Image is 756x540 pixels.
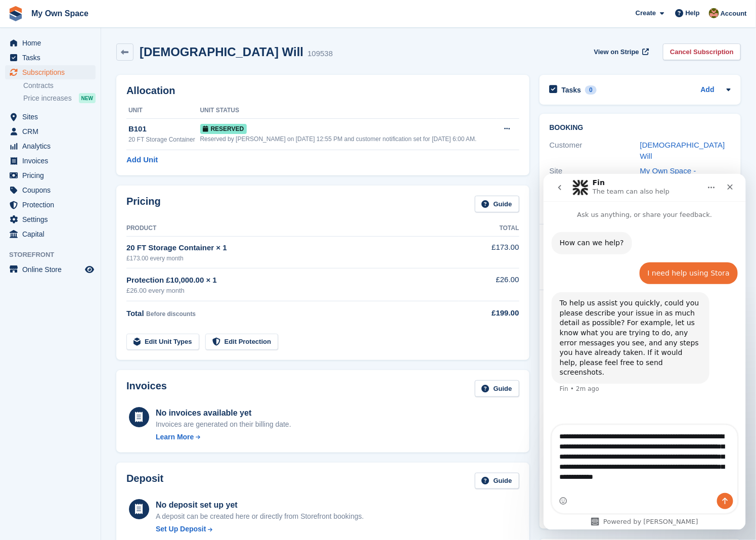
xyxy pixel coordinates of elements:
p: A deposit can be created here or directly from Storefront bookings. [156,511,364,522]
a: Preview store [83,263,96,276]
a: My Own Space [27,5,93,22]
td: £26.00 [459,268,519,301]
a: Edit Protection [205,334,278,350]
span: Help [686,8,700,18]
a: menu [5,51,96,65]
div: B101 [128,123,200,135]
h2: [DEMOGRAPHIC_DATA] Will [140,45,303,59]
a: Set Up Deposit [156,524,364,534]
th: Total [459,220,519,237]
a: Edit Unit Types [126,334,199,350]
a: menu [5,65,96,79]
h2: Allocation [126,85,519,97]
div: NEW [79,93,96,103]
div: Site [550,165,640,188]
div: Reserved by [PERSON_NAME] on [DATE] 12:55 PM and customer notification set for [DATE] 6:00 AM. [200,134,497,144]
a: Cancel Subscription [663,43,741,60]
a: Guide [475,196,519,212]
h2: Tasks [562,85,582,95]
h2: Booking [550,124,731,132]
a: menu [5,183,96,197]
img: Keely Collin [709,8,719,18]
div: £199.00 [459,307,519,319]
div: 109538 [307,48,333,60]
div: £173.00 every month [126,254,459,263]
a: menu [5,212,96,227]
a: menu [5,124,96,139]
h2: Invoices [126,380,167,397]
span: Settings [22,212,83,227]
div: No deposit set up yet [156,499,364,511]
div: 20 FT Storage Container [128,135,200,144]
a: My Own Space - [GEOGRAPHIC_DATA] [640,166,719,187]
a: View on Stripe [590,43,651,60]
img: stora-icon-8386f47178a22dfd0bd8f6a31ec36ba5ce8667c1dd55bd0f319d3a0aa187defe.svg [8,6,23,21]
span: Total [126,309,144,318]
span: Reserved [200,124,247,134]
span: Sites [22,110,83,124]
a: menu [5,110,96,124]
div: Learn More [156,432,194,442]
span: Capital [22,227,83,241]
td: £173.00 [459,236,519,268]
span: Create [636,8,656,18]
span: Storefront [9,250,101,260]
span: Price increases [23,94,72,103]
a: menu [5,154,96,168]
span: Home [22,36,83,50]
div: Set Up Deposit [156,524,206,534]
iframe: Intercom live chat [544,174,746,530]
div: 0 [585,85,597,95]
span: View on Stripe [594,47,639,57]
span: Pricing [22,168,83,183]
a: Guide [475,380,519,397]
span: Invoices [22,154,83,168]
div: £26.00 every month [126,286,459,296]
span: Protection [22,198,83,212]
h2: Deposit [126,473,163,489]
a: Learn More [156,432,291,442]
a: menu [5,168,96,183]
a: Add Unit [126,154,158,166]
a: Price increases NEW [23,93,96,104]
a: menu [5,36,96,50]
a: menu [5,262,96,277]
a: menu [5,139,96,153]
span: Subscriptions [22,65,83,79]
a: [DEMOGRAPHIC_DATA] Will [640,141,725,161]
span: Coupons [22,183,83,197]
span: Analytics [22,139,83,153]
th: Unit [126,103,200,119]
th: Product [126,220,459,237]
span: CRM [22,124,83,139]
div: No invoices available yet [156,407,291,419]
div: Protection £10,000.00 × 1 [126,275,459,286]
div: Customer [550,140,640,162]
a: menu [5,198,96,212]
span: Online Store [22,262,83,277]
span: Before discounts [146,310,196,318]
div: Invoices are generated on their billing date. [156,419,291,430]
div: 20 FT Storage Container × 1 [126,242,459,254]
th: Unit Status [200,103,497,119]
a: menu [5,227,96,241]
a: Contracts [23,81,96,91]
